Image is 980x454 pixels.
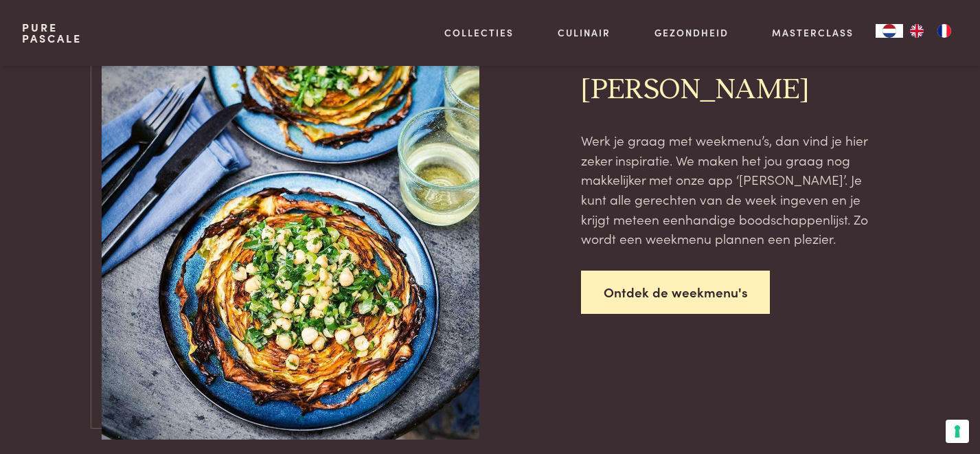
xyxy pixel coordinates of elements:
a: Ontdek de weekmenu's [581,271,771,314]
a: Collecties [444,25,514,40]
a: Gezondheid [654,25,729,40]
p: Werk je graag met weekmenu’s, dan vind je hier zeker inspiratie. We maken het jou graag nog makke... [581,130,878,249]
ul: Language list [903,24,958,38]
a: NL [876,24,903,38]
a: Masterclass [772,25,854,40]
div: Language [876,24,903,38]
aside: Language selected: Nederlands [876,24,958,38]
button: Uw voorkeuren voor toestemming voor trackingtechnologieën [946,420,969,443]
a: PurePascale [22,22,82,44]
a: Culinair [558,25,611,40]
a: FR [931,24,958,38]
a: EN [903,24,931,38]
